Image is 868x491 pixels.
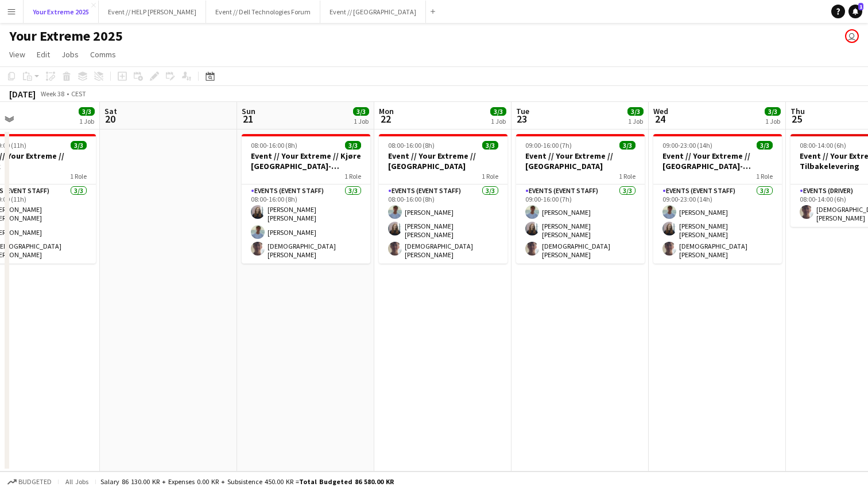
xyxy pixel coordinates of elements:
[652,112,668,125] span: 24
[858,3,863,10] span: 1
[344,172,361,180] span: 1 Role
[354,117,369,125] div: 1 Job
[71,141,87,150] span: 3/3
[845,29,859,43] app-user-avatar: Lars Songe
[251,141,297,150] span: 08:00-16:00 (8h)
[765,107,781,116] span: 3/3
[70,172,87,180] span: 1 Role
[242,106,255,116] span: Sun
[379,106,394,116] span: Mon
[377,112,394,125] span: 22
[61,49,79,60] span: Jobs
[71,89,86,98] div: CEST
[9,88,36,100] div: [DATE]
[482,172,498,180] span: 1 Role
[491,117,506,125] div: 1 Job
[516,134,645,264] app-job-card: 09:00-16:00 (7h)3/3Event // Your Extreme // [GEOGRAPHIC_DATA]1 RoleEvents (Event Staff)3/309:00-1...
[789,112,805,125] span: 25
[516,184,645,264] app-card-role: Events (Event Staff)3/309:00-16:00 (7h)[PERSON_NAME][PERSON_NAME] [PERSON_NAME][DEMOGRAPHIC_DATA]...
[99,1,206,23] button: Event // HELP [PERSON_NAME]
[765,117,780,125] div: 1 Job
[63,477,91,486] span: All jobs
[24,1,99,23] button: Your Extreme 2025
[628,117,643,125] div: 1 Job
[848,5,862,18] a: 1
[38,89,67,98] span: Week 38
[299,477,394,486] span: Total Budgeted 86 580.00 KR
[103,112,117,125] span: 20
[379,134,507,264] app-job-card: 08:00-16:00 (8h)3/3Event // Your Extreme // [GEOGRAPHIC_DATA]1 RoleEvents (Event Staff)3/308:00-1...
[800,141,846,150] span: 08:00-14:00 (6h)
[619,172,635,180] span: 1 Role
[653,134,782,264] app-job-card: 09:00-23:00 (14h)3/3Event // Your Extreme // [GEOGRAPHIC_DATA]-[GEOGRAPHIC_DATA]1 RoleEvents (Eve...
[90,49,116,60] span: Comms
[619,141,635,150] span: 3/3
[37,49,50,60] span: Edit
[242,134,370,264] app-job-card: 08:00-16:00 (8h)3/3Event // Your Extreme // Kjøre [GEOGRAPHIC_DATA]-[GEOGRAPHIC_DATA]1 RoleEvents...
[653,184,782,264] app-card-role: Events (Event Staff)3/309:00-23:00 (14h)[PERSON_NAME][PERSON_NAME] [PERSON_NAME][DEMOGRAPHIC_DATA...
[345,141,361,150] span: 3/3
[240,112,255,125] span: 21
[57,47,83,62] a: Jobs
[490,107,506,116] span: 3/3
[627,107,644,116] span: 3/3
[18,478,52,486] span: Budgeted
[482,141,498,150] span: 3/3
[516,106,529,116] span: Tue
[388,141,435,150] span: 08:00-16:00 (8h)
[5,47,30,62] a: View
[379,184,507,264] app-card-role: Events (Event Staff)3/308:00-16:00 (8h)[PERSON_NAME][PERSON_NAME] [PERSON_NAME][DEMOGRAPHIC_DATA]...
[756,172,773,180] span: 1 Role
[9,28,123,45] h1: Your Extreme 2025
[79,107,95,116] span: 3/3
[242,151,370,171] h3: Event // Your Extreme // Kjøre [GEOGRAPHIC_DATA]-[GEOGRAPHIC_DATA]
[242,184,370,264] app-card-role: Events (Event Staff)3/308:00-16:00 (8h)[PERSON_NAME] [PERSON_NAME][PERSON_NAME][DEMOGRAPHIC_DATA]...
[379,151,507,171] h3: Event // Your Extreme // [GEOGRAPHIC_DATA]
[790,106,805,116] span: Thu
[525,141,572,150] span: 09:00-16:00 (7h)
[32,47,55,62] a: Edit
[6,476,53,488] button: Budgeted
[516,151,645,171] h3: Event // Your Extreme // [GEOGRAPHIC_DATA]
[757,141,773,150] span: 3/3
[653,106,668,116] span: Wed
[206,1,320,23] button: Event // Dell Technologies Forum
[79,117,94,125] div: 1 Job
[86,47,121,62] a: Comms
[320,1,426,23] button: Event // [GEOGRAPHIC_DATA]
[653,151,782,171] h3: Event // Your Extreme // [GEOGRAPHIC_DATA]-[GEOGRAPHIC_DATA]
[100,477,394,486] div: Salary 86 130.00 KR + Expenses 0.00 KR + Subsistence 450.00 KR =
[662,141,712,150] span: 09:00-23:00 (14h)
[9,49,25,60] span: View
[353,107,369,116] span: 3/3
[514,112,529,125] span: 23
[104,106,117,116] span: Sat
